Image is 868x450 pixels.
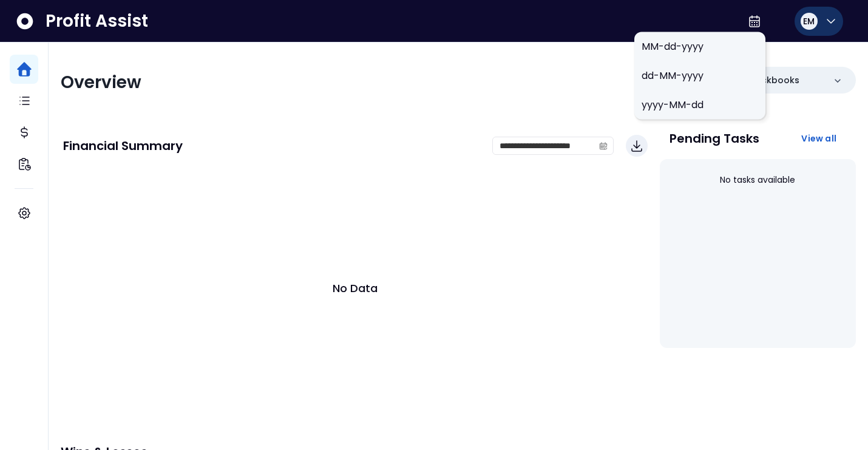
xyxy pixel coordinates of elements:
p: Financial Summary [63,140,183,152]
span: yyyy-MM-dd [642,98,758,112]
span: Overview [61,70,141,94]
span: MM-dd-yyyy [642,39,758,54]
button: View all [792,128,846,149]
div: No tasks available [670,164,847,196]
span: dd-MM-yyyy [642,69,758,83]
span: View all [801,132,836,145]
span: Profit Assist [46,10,148,32]
p: No Data [333,280,378,296]
button: Download [626,135,648,157]
svg: calendar [599,141,608,150]
span: EM [803,15,815,27]
p: Quickbooks [747,74,799,87]
p: Pending Tasks [670,132,759,145]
